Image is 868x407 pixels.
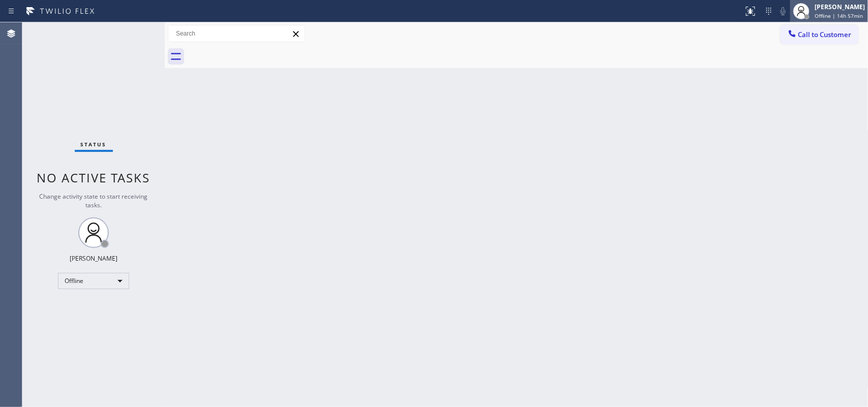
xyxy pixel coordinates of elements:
[37,169,151,186] span: No active tasks
[168,25,305,42] input: Search
[815,3,865,11] div: [PERSON_NAME]
[81,141,107,148] span: Status
[58,273,129,289] div: Offline
[40,192,148,209] span: Change activity state to start receiving tasks.
[70,254,117,263] div: [PERSON_NAME]
[815,12,863,19] span: Offline | 14h 57min
[776,4,790,18] button: Mute
[798,30,852,39] span: Call to Customer
[781,25,858,44] button: Call to Customer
